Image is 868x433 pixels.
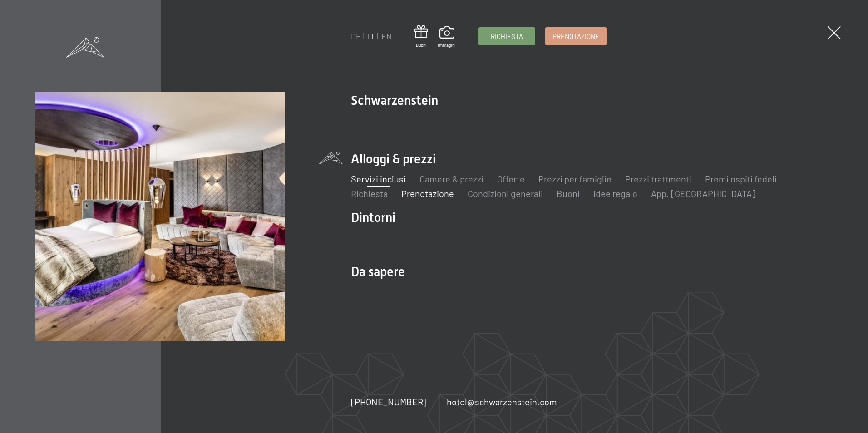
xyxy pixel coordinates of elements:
a: Servizi inclusi [351,173,406,184]
span: Richiesta [491,32,523,41]
span: Buoni [414,42,428,48]
a: [PHONE_NUMBER] [351,395,427,408]
a: Camere & prezzi [419,173,483,184]
a: Idee regalo [593,188,637,199]
a: Condizioni generali [468,188,543,199]
a: Premi ospiti fedeli [705,173,777,184]
a: EN [381,31,392,41]
a: Prenotazione [401,188,454,199]
a: Immagini [438,26,456,48]
a: hotel@schwarzenstein.com [447,395,557,408]
span: Prenotazione [552,32,599,41]
a: IT [368,31,375,41]
a: Prezzi trattmenti [625,173,691,184]
a: DE [351,31,361,41]
a: Offerte [497,173,525,184]
a: Prenotazione [546,28,606,45]
a: Prezzi per famiglie [538,173,612,184]
span: [PHONE_NUMBER] [351,396,427,407]
span: Immagini [438,42,456,48]
a: Buoni [414,25,428,48]
a: Richiesta [351,188,388,199]
a: Buoni [557,188,580,199]
a: Richiesta [479,28,535,45]
a: App. [GEOGRAPHIC_DATA] [651,188,755,199]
